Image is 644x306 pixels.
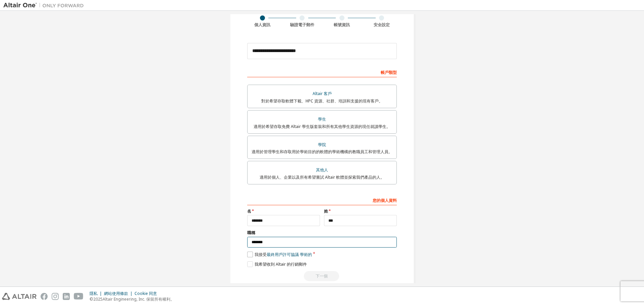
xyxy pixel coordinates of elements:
[254,22,270,28] font: 個人資訊
[41,293,48,300] img: facebook.svg
[247,208,251,214] font: 名
[381,70,397,75] font: 帳戶類型
[74,293,84,300] img: youtube.svg
[324,208,328,214] font: 姓
[334,22,350,28] font: 帳號資訊
[300,252,312,257] font: 學術的
[247,271,397,281] div: Read and acccept EULA to continue
[260,174,384,180] font: 適用於個人、企業以及所有希望嘗試 Altair 軟體並探索我們產品的人。
[261,98,383,104] font: 對於希望存取軟體下載、HPC 資源、社群、培訓和支援的現有客戶。
[135,291,157,296] font: Cookie 同意
[104,291,128,296] font: 網站使用條款
[373,198,397,203] font: 您的個人資料
[254,124,390,129] font: 適用於希望存取免費 Altair 學生版套裝和所有其他學生資源的現任就讀學生。
[247,230,255,235] font: 職稱
[90,291,98,296] font: 隱私
[290,22,314,28] font: 驗證電子郵件
[103,296,174,302] font: Altair Engineering, Inc. 保留所有權利。
[318,142,326,147] font: 學院
[63,293,70,300] img: linkedin.svg
[267,252,299,257] font: 最終用戶許可協議
[316,167,328,173] font: 其他人
[252,149,392,155] font: 適用於管理學生和存取用於學術目的的軟體的學術機構的教職員工和管理人員。
[93,296,103,302] font: 2025
[374,22,390,28] font: 安全設定
[52,293,59,300] img: instagram.svg
[318,116,326,122] font: 學生
[2,293,37,300] img: altair_logo.svg
[90,296,93,302] font: ©
[3,2,87,9] img: 牽牛星一號
[255,252,267,257] font: 我接受
[255,261,307,267] font: 我希望收到 Altair 的行銷郵件
[313,91,332,96] font: Altair 客戶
